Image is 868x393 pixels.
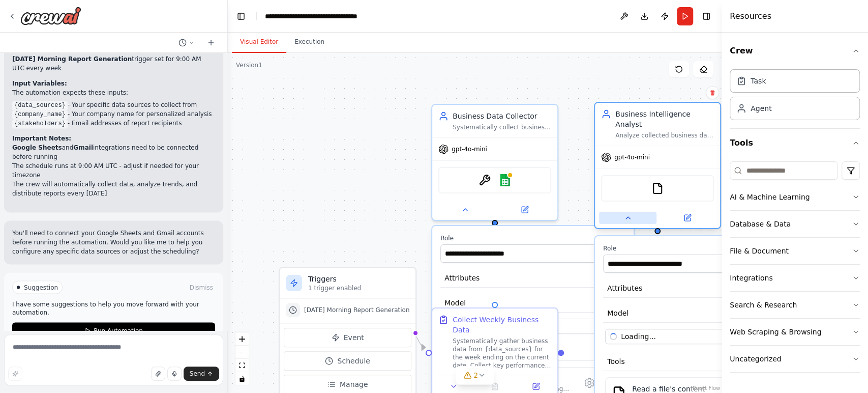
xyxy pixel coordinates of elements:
button: Click to speak your automation idea [167,367,182,381]
label: Role [440,234,625,242]
button: Search & Research [730,292,860,318]
img: Google sheets [499,174,511,186]
button: File & Document [730,238,860,264]
li: - Email addresses of report recipients [12,119,215,128]
span: gpt-4o-mini [614,153,650,161]
div: Collect Weekly Business Data [453,315,551,335]
button: Uncategorized [730,346,860,372]
button: Schedule [284,351,411,371]
span: Suggestion [24,283,58,291]
label: Role [603,244,788,252]
img: SerperScrapeWebsiteTool [478,174,491,186]
code: {company_name} [12,110,68,119]
nav: breadcrumb [265,11,379,21]
li: - Your specific data sources to collect from [12,100,215,109]
div: Business Intelligence AnalystAnalyze collected business data to identify key metrics, trends, and... [594,104,721,231]
div: Business Data CollectorSystematically collect business data from {data_sources} including web sou... [431,104,558,221]
button: Open in side panel [496,204,553,216]
strong: Important Notes: [12,135,71,142]
button: Model [603,304,788,323]
div: Task [751,76,766,86]
button: Delete node [706,86,719,99]
div: Integrations [730,273,772,283]
span: 2 [473,370,478,380]
h4: Resources [730,10,771,22]
button: Open in side panel [518,380,553,392]
button: Crew [730,37,860,65]
button: Improve this prompt [8,367,22,381]
li: and integrations need to be connected before running [12,143,215,161]
button: Upload files [151,367,165,381]
button: Web Scraping & Browsing [730,319,860,345]
li: The schedule runs at 9:00 AM UTC - adjust if needed for your timezone [12,161,215,180]
button: Visual Editor [232,32,286,53]
span: Event [344,332,364,343]
span: Attributes [607,283,642,293]
button: Hide left sidebar [234,9,248,23]
li: The crew will automatically collect data, analyze trends, and distribute reports every [DATE] [12,180,215,198]
button: Configure tool [580,374,598,392]
button: Database & Data [730,211,860,237]
button: Event [284,328,411,347]
span: Send [190,370,205,378]
strong: Google Sheets [12,144,62,151]
g: Edge from triggers to 8b85cb3f-e613-4f15-8c5c-4d1ccdddec7d [411,327,426,352]
div: Agent [751,103,771,114]
div: Crew [730,65,860,128]
img: FileReadTool [651,182,664,194]
p: The automation expects these inputs: [12,88,215,97]
span: gpt-4o-mini [452,145,487,153]
button: Switch to previous chat [174,37,199,49]
button: zoom out [235,346,249,359]
div: Version 1 [236,61,262,69]
button: Model [440,294,625,313]
div: Systematically collect business data from {data_sources} including web sources, spreadsheets, and... [453,123,551,131]
span: Model [444,298,466,308]
div: Business Intelligence Analyst [615,109,714,129]
button: Send [184,367,219,381]
button: zoom in [235,332,249,346]
img: Logo [20,7,81,25]
p: You'll need to connect your Google Sheets and Gmail accounts before running the automation. Would... [12,229,215,256]
a: React Flow attribution [693,385,720,391]
button: Tools [730,129,860,157]
button: fit view [235,359,249,372]
button: Run Automation [12,322,215,339]
p: I have some suggestions to help you move forward with your automation. [12,300,215,316]
span: Attributes [444,273,480,283]
div: Search & Research [730,300,797,310]
button: AI & Machine Learning [730,184,860,210]
span: Schedule [337,356,370,366]
button: 2 [455,366,494,385]
div: Analyze collected business data to identify key metrics, trends, and insights for {company_name},... [615,131,714,139]
div: Uncategorized [730,354,781,364]
strong: Gmail [73,144,93,151]
h3: Triggers [308,274,409,284]
button: Integrations [730,265,860,291]
span: openai/gpt-4o-mini [621,331,656,342]
div: Tools [730,157,860,381]
button: Attributes [603,279,788,298]
button: Attributes [440,269,625,288]
strong: [DATE] Morning Report Generation [12,55,132,63]
code: {stakeholders} [12,119,68,128]
div: Systematically gather business data from {data_sources} for the week ending on the current date. ... [453,337,551,370]
div: Database & Data [730,219,791,229]
li: - Your company name for personalized analysis [12,109,215,119]
code: {data_sources} [12,101,68,110]
div: Web Scraping & Browsing [730,327,821,337]
span: [DATE] Morning Report Generation [304,306,409,314]
button: Start a new chat [203,37,219,49]
div: Business Data Collector [453,111,551,121]
button: Dismiss [188,282,215,292]
span: Manage [340,379,368,389]
li: trigger set for 9:00 AM UTC every week [12,54,215,73]
span: Tools [607,356,625,367]
div: React Flow controls [235,332,249,385]
div: AI & Machine Learning [730,192,810,202]
button: No output available [473,380,517,392]
button: toggle interactivity [235,372,249,385]
button: Execution [286,32,333,53]
div: File & Document [730,246,789,256]
span: Model [607,308,628,318]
